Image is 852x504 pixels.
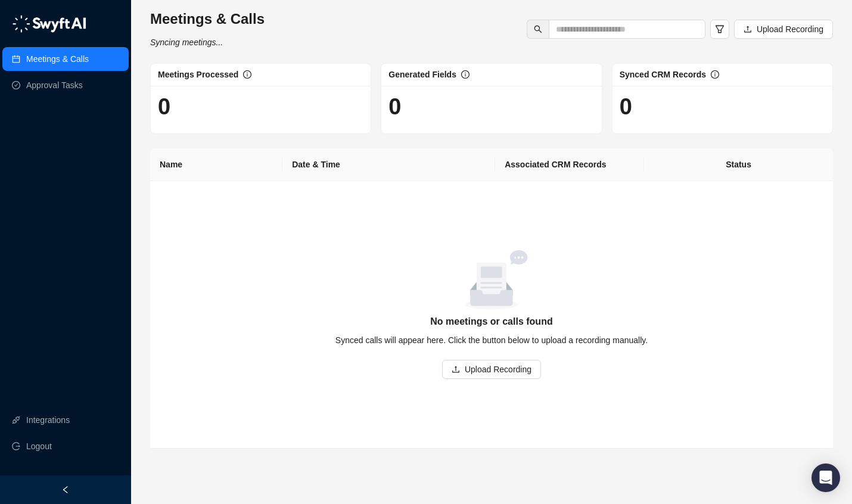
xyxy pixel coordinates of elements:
span: Synced CRM Records [620,70,706,79]
h3: Meetings & Calls [150,10,265,29]
h1: 0 [620,93,825,120]
button: Upload Recording [442,360,541,379]
a: Integrations [26,408,70,432]
span: Upload Recording [757,23,823,36]
span: upload [744,25,752,33]
span: info-circle [461,70,469,79]
a: Meetings & Calls [26,47,89,71]
span: Generated Fields [388,70,456,79]
span: info-circle [711,70,719,79]
span: upload [452,365,460,374]
th: Status [644,148,833,181]
span: filter [715,24,724,34]
th: Associated CRM Records [495,148,644,181]
div: Open Intercom Messenger [811,463,840,492]
i: Syncing meetings... [150,38,223,47]
a: Approval Tasks [26,73,83,97]
th: Date & Time [282,148,495,181]
span: left [61,486,70,494]
button: Upload Recording [734,20,833,39]
span: info-circle [243,70,251,79]
span: search [534,25,542,33]
th: Name [150,148,282,181]
h1: 0 [158,93,363,120]
h5: No meetings or calls found [164,315,819,329]
span: Upload Recording [465,363,531,376]
span: Synced calls will appear here. Click the button below to upload a recording manually. [335,335,648,345]
img: logo-05li4sbe.png [12,15,86,33]
h1: 0 [388,93,594,120]
span: Meetings Processed [158,70,238,79]
span: Logout [26,434,52,458]
span: logout [12,442,20,450]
